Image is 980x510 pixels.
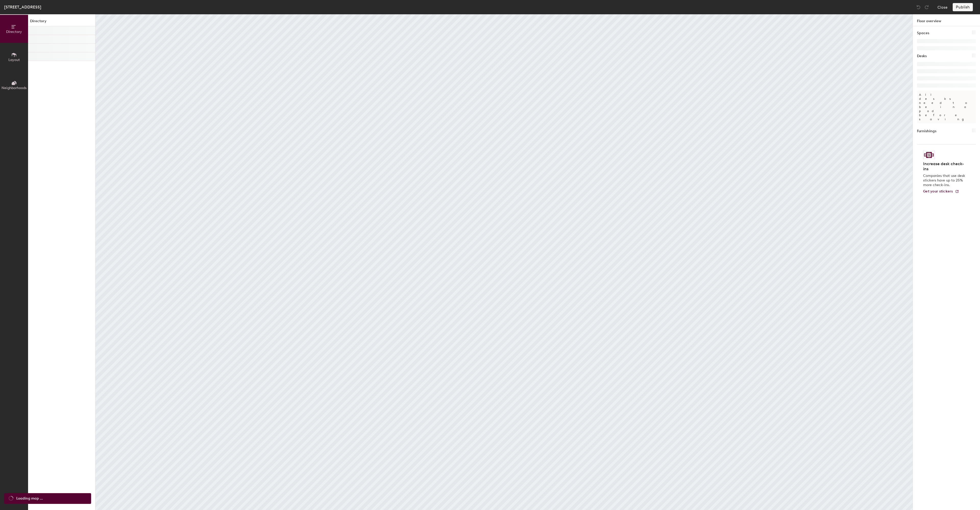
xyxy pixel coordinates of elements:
canvas: Map [95,14,913,510]
span: Layout [8,58,20,62]
h1: Directory [28,18,95,26]
div: [STREET_ADDRESS] [4,4,41,10]
span: Neighborhoods [2,86,27,90]
h1: Floor overview [913,14,980,26]
span: Get your stickers [923,189,953,193]
img: Redo [924,5,929,10]
h1: Furnishings [917,128,936,134]
h1: Desks [917,53,927,59]
p: All desks need to be in a pod before saving [917,91,976,123]
h4: Increase desk check-ins [923,161,967,172]
span: Directory [6,30,22,34]
span: Loading map ... [16,496,43,501]
img: Undo [916,5,921,10]
a: Get your stickers [923,189,959,194]
img: Sticker logo [923,151,935,159]
button: Close [937,3,948,11]
p: Companies that use desk stickers have up to 25% more check-ins. [923,174,967,187]
h1: Spaces [917,30,929,36]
